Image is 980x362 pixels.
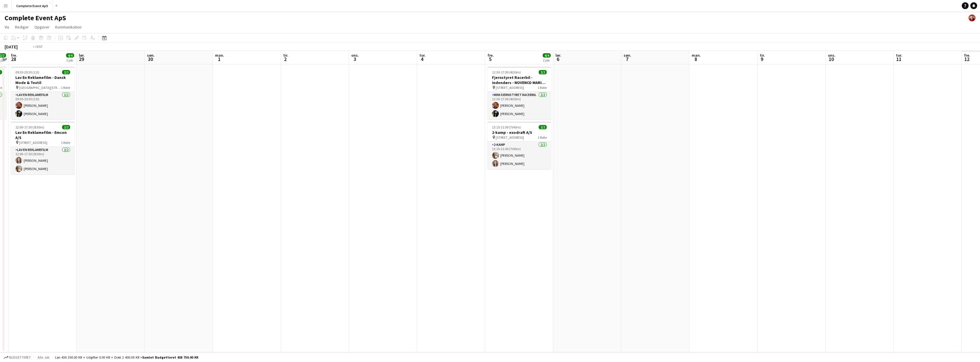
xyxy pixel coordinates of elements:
a: Rediger [13,23,31,31]
a: Kommunikation [53,23,84,31]
div: [DATE] [5,44,18,50]
div: Løn 436 350.00 KR + Udgifter 0.00 KR + Diæt 2 400.00 KR = [55,355,198,359]
a: Opgaver [32,23,52,31]
span: Samlet budgetteret 438 750.00 KR [142,355,198,359]
div: CEST [35,44,43,49]
span: Budgetteret [9,355,31,359]
span: Opgaver [34,24,50,30]
a: Vis [2,23,12,31]
span: Vis [5,24,9,30]
app-user-avatar: Christian Brøckner [969,15,975,21]
span: Kommunikation [55,24,81,30]
span: Rediger [15,24,29,30]
h1: Complete Event ApS [5,14,66,22]
span: Alle job [36,355,50,359]
button: Complete Event ApS [12,0,53,11]
button: Budgetteret [3,354,32,361]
